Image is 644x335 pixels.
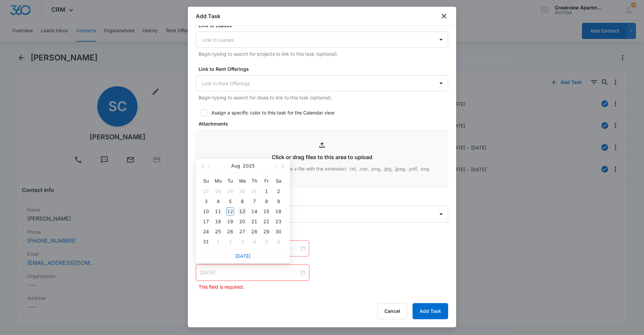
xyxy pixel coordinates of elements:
td: 2025-08-19 [224,217,236,227]
td: 2025-08-30 [272,227,284,237]
td: 2025-07-29 [224,186,236,196]
div: 6 [274,238,282,246]
input: Select date [200,269,299,276]
div: 16 [274,207,282,216]
td: 2025-07-27 [200,186,212,196]
td: 2025-07-30 [236,186,248,196]
td: 2025-09-02 [224,237,236,247]
td: 2025-07-28 [212,186,224,196]
div: 5 [226,197,234,205]
div: 2 [274,187,282,195]
div: 20 [238,218,246,226]
div: 1 [214,238,222,246]
label: Time span [199,231,451,238]
div: 12 [226,207,234,216]
td: 2025-08-07 [248,196,260,206]
div: 24 [202,228,210,236]
div: 14 [250,207,258,216]
div: 27 [238,228,246,236]
th: Mo [212,176,224,186]
div: 31 [250,187,258,195]
td: 2025-08-27 [236,227,248,237]
td: 2025-08-23 [272,217,284,227]
div: 28 [250,228,258,236]
div: 5 [262,238,270,246]
div: 6 [238,197,246,205]
label: Link to Rent Offerings [199,65,451,73]
div: 29 [226,187,234,195]
div: 27 [202,187,210,195]
div: 3 [202,197,210,205]
p: Begin typing to search for deals to link to this task (optional). [199,94,448,101]
td: 2025-08-18 [212,217,224,227]
td: 2025-08-01 [260,186,272,196]
div: 3 [238,238,246,246]
td: 2025-08-02 [272,186,284,196]
td: 2025-09-01 [212,237,224,247]
td: 2025-08-24 [200,227,212,237]
td: 2025-08-16 [272,206,284,217]
div: 18 [214,218,222,226]
td: 2025-07-31 [248,186,260,196]
td: 2025-08-17 [200,217,212,227]
td: 2025-08-28 [248,227,260,237]
div: 28 [214,187,222,195]
div: 15 [262,207,270,216]
div: Assign a specific color to this task for the Calendar view [211,109,334,116]
label: Attachments [199,120,451,127]
div: 9 [274,197,282,205]
td: 2025-09-06 [272,237,284,247]
div: 17 [202,218,210,226]
div: 31 [202,238,210,246]
th: Tu [224,176,236,186]
div: 30 [274,228,282,236]
th: Su [200,176,212,186]
td: 2025-08-05 [224,196,236,206]
div: 21 [250,218,258,226]
td: 2025-08-29 [260,227,272,237]
div: 29 [262,228,270,236]
a: [DATE] [235,253,251,259]
p: Begin typing to search for projects to link to this task (optional). [199,50,448,57]
div: 13 [238,207,246,216]
div: 2 [226,238,234,246]
p: This field is required. [199,283,322,290]
button: Cancel [377,303,407,319]
td: 2025-08-10 [200,206,212,217]
td: 2025-08-06 [236,196,248,206]
th: Th [248,176,260,186]
td: 2025-08-25 [212,227,224,237]
div: 7 [250,197,258,205]
div: 8 [262,197,270,205]
th: Fr [260,176,272,186]
label: Assigned to [199,196,451,203]
div: 30 [238,187,246,195]
td: 2025-08-03 [200,196,212,206]
th: Sa [272,176,284,186]
button: close [440,12,448,20]
td: 2025-08-31 [200,237,212,247]
td: 2025-08-12 [224,206,236,217]
div: 19 [226,218,234,226]
button: 2025 [243,159,255,173]
td: 2025-09-04 [248,237,260,247]
div: 10 [202,207,210,216]
th: We [236,176,248,186]
td: 2025-08-22 [260,217,272,227]
div: 11 [214,207,222,216]
h1: Add Task [196,12,220,20]
div: 23 [274,218,282,226]
td: 2025-09-05 [260,237,272,247]
div: 25 [214,228,222,236]
div: 4 [250,238,258,246]
button: Add Task [413,303,448,319]
div: 4 [214,197,222,205]
td: 2025-08-15 [260,206,272,217]
td: 2025-08-11 [212,206,224,217]
td: 2025-08-14 [248,206,260,217]
td: 2025-08-09 [272,196,284,206]
td: 2025-08-20 [236,217,248,227]
div: 22 [262,218,270,226]
div: 26 [226,228,234,236]
button: Aug [231,159,240,173]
